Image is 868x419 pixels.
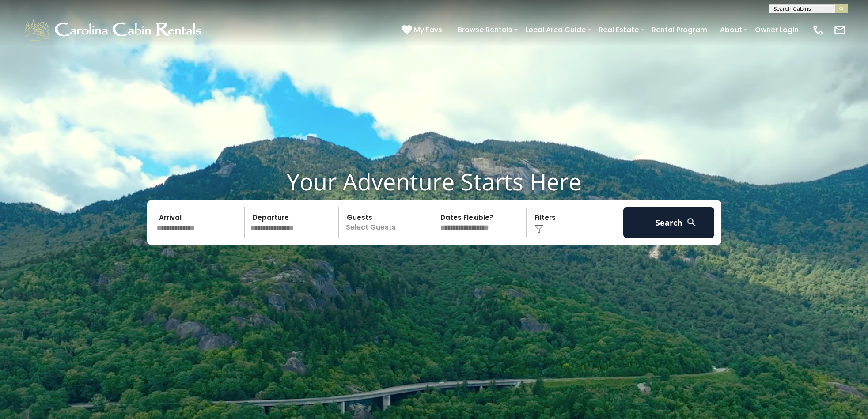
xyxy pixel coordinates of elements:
[812,24,824,36] img: phone-regular-white.png
[716,22,747,38] a: About
[834,24,846,36] img: mail-regular-white.png
[647,22,712,38] a: Rental Program
[750,22,803,38] a: Owner Login
[453,22,517,38] a: Browse Rentals
[341,207,432,238] p: Select Guests
[623,207,715,238] button: Search
[22,17,205,43] img: White-1-1-2.png
[7,168,861,195] h1: Your Adventure Starts Here
[402,24,444,36] a: My Favs
[521,22,590,38] a: Local Area Guide
[534,225,543,234] img: filter--v1.png
[594,22,643,38] a: Real Estate
[414,24,442,35] span: My Favs
[686,217,697,228] img: search-regular-white.png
